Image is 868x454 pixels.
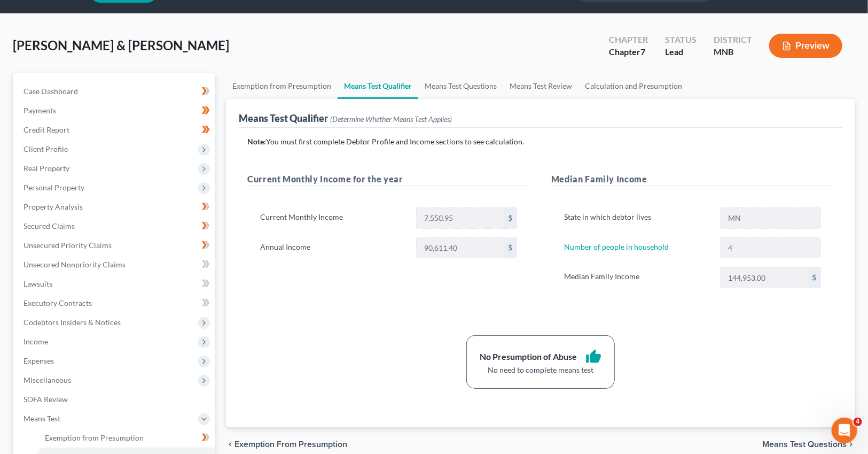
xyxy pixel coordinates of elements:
[609,34,648,46] div: Chapter
[24,414,60,423] span: Means Test
[15,217,215,236] a: Secured Claims
[551,173,834,186] h5: Median Family Income
[24,395,68,404] span: SOFA Review
[564,242,669,251] a: Number of people in household
[503,73,578,99] a: Means Test Review
[417,208,504,228] input: 0.00
[847,440,855,449] i: chevron_right
[24,183,84,192] span: Personal Property
[15,274,215,294] a: Lawsuits
[665,46,697,58] div: Lead
[714,34,752,46] div: District
[338,73,418,99] a: Means Test Qualifier
[24,202,83,211] span: Property Analysis
[45,433,144,442] span: Exemption from Presumption
[15,294,215,313] a: Executory Contracts
[15,255,215,274] a: Unsecured Nonpriority Claims
[665,34,697,46] div: Status
[24,298,92,307] span: Executory Contracts
[559,207,715,229] label: State in which debtor lives
[24,318,121,327] span: Codebtors Insiders & Notices
[504,238,517,258] div: $
[247,173,530,186] h5: Current Monthly Income for the year
[24,279,52,288] span: Lawsuits
[854,418,862,426] span: 4
[15,236,215,255] a: Unsecured Priority Claims
[13,37,229,53] span: [PERSON_NAME] & [PERSON_NAME]
[808,267,820,288] div: $
[721,208,820,228] input: State
[255,207,411,229] label: Current Monthly Income
[24,221,75,230] span: Secured Claims
[585,349,601,365] i: thumb_up
[234,440,347,449] span: Exemption from Presumption
[226,73,338,99] a: Exemption from Presumption
[15,197,215,217] a: Property Analysis
[721,267,808,288] input: 0.00
[255,237,411,259] label: Annual Income
[24,375,71,384] span: Miscellaneous
[480,365,601,375] div: No need to complete means test
[15,390,215,409] a: SOFA Review
[578,73,689,99] a: Calculation and Presumption
[24,337,48,346] span: Income
[24,106,56,115] span: Payments
[559,267,715,288] label: Median Family Income
[24,164,69,173] span: Real Property
[15,120,215,140] a: Credit Report
[504,208,517,228] div: $
[24,87,78,96] span: Case Dashboard
[226,440,347,449] button: chevron_left Exemption from Presumption
[24,144,68,153] span: Client Profile
[330,114,452,124] span: (Determine Whether Means Test Applies)
[609,46,648,58] div: Chapter
[247,136,834,147] p: You must first complete Debtor Profile and Income sections to see calculation.
[36,428,215,448] a: Exemption from Presumption
[721,238,820,258] input: --
[15,82,215,101] a: Case Dashboard
[226,440,234,449] i: chevron_left
[24,241,112,250] span: Unsecured Priority Claims
[762,440,847,449] span: Means Test Questions
[24,125,69,134] span: Credit Report
[417,238,504,258] input: 0.00
[640,47,645,57] span: 7
[714,46,752,58] div: MNB
[247,137,266,146] strong: Note:
[769,34,842,58] button: Preview
[832,418,857,443] iframe: Intercom live chat
[480,351,577,363] div: No Presumption of Abuse
[762,440,855,449] button: Means Test Questions chevron_right
[418,73,503,99] a: Means Test Questions
[15,101,215,120] a: Payments
[24,260,126,269] span: Unsecured Nonpriority Claims
[239,112,452,125] div: Means Test Qualifier
[24,356,54,365] span: Expenses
